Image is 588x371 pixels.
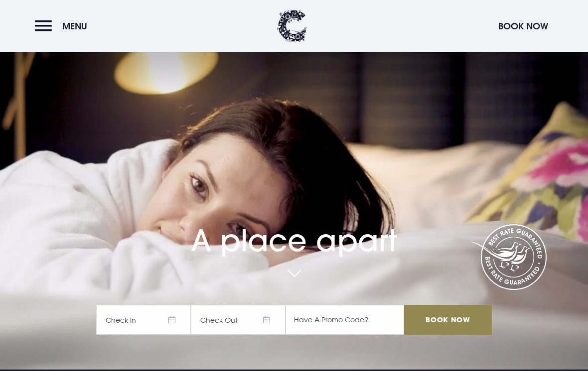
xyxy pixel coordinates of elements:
span: Check In [96,305,191,335]
img: Clandeboye Lodge [277,10,307,42]
span: Menu [62,20,87,32]
h1: A place apart [96,200,492,258]
button: Book Now [493,15,553,37]
input: Book Now [404,305,492,335]
span: Check Out [191,305,286,335]
input: Have A Promo Code? [286,305,404,335]
button: Menu [35,15,92,37]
